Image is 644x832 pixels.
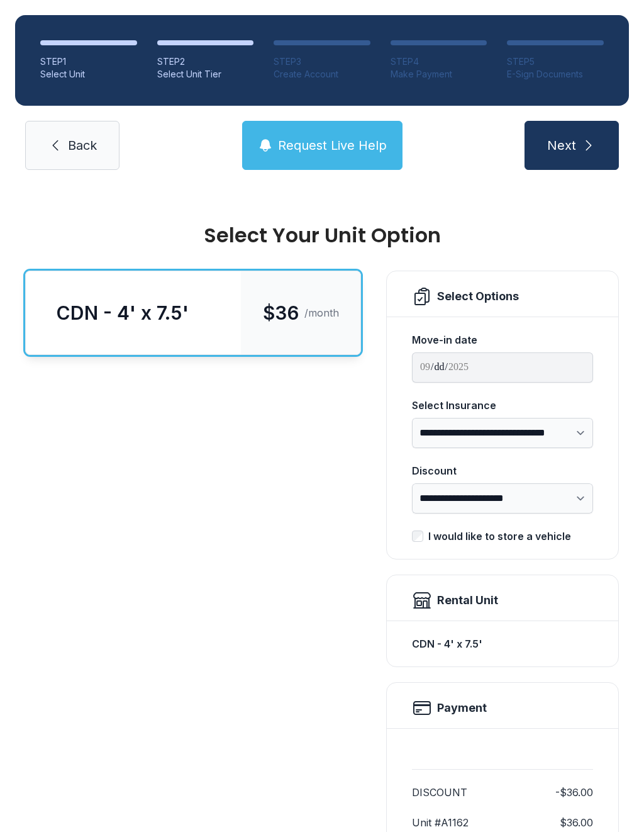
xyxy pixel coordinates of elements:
[412,418,593,448] select: Select Insurance
[40,68,137,81] div: Select Unit
[412,815,469,830] dt: Unit #A1162
[437,592,498,609] div: Rental Unit
[437,288,519,305] div: Select Options
[263,301,299,324] span: $36
[547,137,576,154] span: Next
[437,699,487,717] h2: Payment
[391,55,487,68] div: STEP 4
[274,55,370,68] div: STEP 3
[412,463,593,478] div: Discount
[507,55,604,68] div: STEP 5
[56,301,189,324] div: CDN - 4' x 7.5'
[40,55,137,68] div: STEP 1
[274,68,370,81] div: Create Account
[412,398,593,413] div: Select Insurance
[412,352,593,383] input: Move-in date
[157,68,254,81] div: Select Unit Tier
[412,483,593,514] select: Discount
[412,332,593,347] div: Move-in date
[304,305,339,320] span: /month
[412,785,467,800] dt: DISCOUNT
[560,815,593,830] dd: $36.00
[412,631,593,656] div: CDN - 4' x 7.5'
[68,137,97,154] span: Back
[428,529,571,544] div: I would like to store a vehicle
[25,225,619,245] div: Select Your Unit Option
[278,137,387,154] span: Request Live Help
[507,68,604,81] div: E-Sign Documents
[391,68,487,81] div: Make Payment
[157,55,254,68] div: STEP 2
[555,785,593,800] dd: -$36.00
